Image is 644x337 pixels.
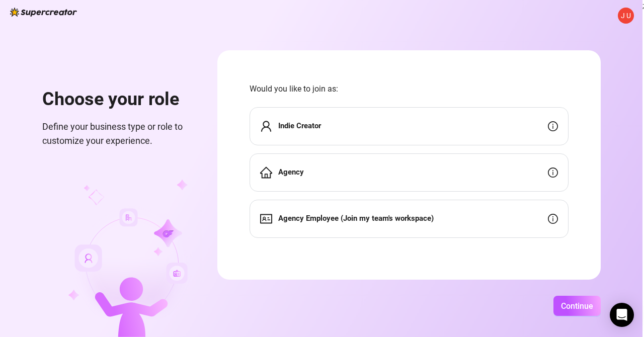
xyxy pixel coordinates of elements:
[260,166,272,179] span: home
[278,214,434,223] strong: Agency Employee (Join my team's workspace)
[553,296,601,316] button: Continue
[278,167,304,177] strong: Agency
[278,121,321,130] strong: Indie Creator
[561,301,593,311] span: Continue
[42,89,193,111] h1: Choose your role
[260,120,272,132] span: user
[260,213,272,225] span: idcard
[10,8,77,17] img: logo
[610,303,634,327] div: Open Intercom Messenger
[548,167,558,178] span: info-circle
[548,214,558,224] span: info-circle
[548,121,558,131] span: info-circle
[42,120,193,148] span: Define your business type or role to customize your experience.
[621,10,631,21] span: J U
[250,82,569,95] span: Would you like to join as:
